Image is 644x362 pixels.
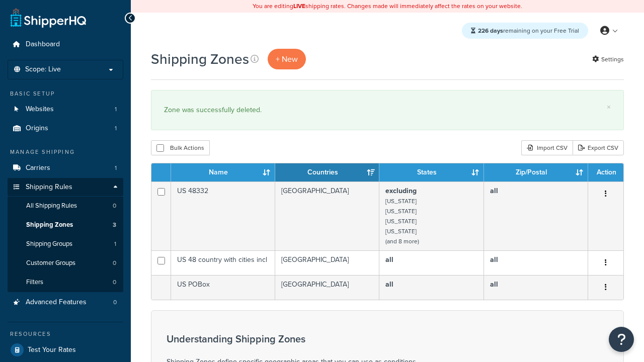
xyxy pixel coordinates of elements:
a: × [607,103,611,111]
small: [US_STATE] [385,207,417,216]
strong: 226 days [478,26,503,35]
span: + New [276,53,298,65]
a: Customer Groups 0 [8,254,123,273]
a: All Shipping Rules 0 [8,197,123,215]
li: Carriers [8,159,123,177]
a: Origins 1 [8,119,123,138]
small: [US_STATE] [385,217,417,226]
div: Import CSV [521,140,573,155]
span: Origins [26,124,48,133]
span: 0 [113,259,116,267]
a: ShipperHQ Home [11,8,86,28]
span: Advanced Features [26,298,87,307]
a: Shipping Groups 1 [8,235,123,253]
li: Origins [8,119,123,138]
li: Websites [8,100,123,119]
li: All Shipping Rules [8,197,123,215]
b: all [385,279,393,290]
span: Customer Groups [26,259,75,267]
span: 3 [113,221,116,229]
b: all [490,186,498,196]
a: Dashboard [8,35,123,54]
a: Settings [592,52,624,66]
span: All Shipping Rules [26,202,77,210]
span: Shipping Groups [26,240,72,248]
span: 0 [113,202,116,210]
div: Manage Shipping [8,148,123,156]
li: Customer Groups [8,254,123,273]
b: excluding [385,186,417,196]
a: Test Your Rates [8,341,123,359]
span: Test Your Rates [28,346,76,354]
td: US POBox [171,275,275,300]
td: [GEOGRAPHIC_DATA] [275,275,379,300]
li: Shipping Rules [8,178,123,293]
a: Shipping Rules [8,178,123,197]
div: Basic Setup [8,89,123,98]
div: remaining on your Free Trial [462,23,588,39]
small: [US_STATE] [385,197,417,206]
b: all [490,254,498,265]
li: Advanced Features [8,293,123,312]
td: [GEOGRAPHIC_DATA] [275,182,379,250]
div: Resources [8,330,123,338]
td: [GEOGRAPHIC_DATA] [275,250,379,275]
h1: Shipping Zones [151,49,249,69]
li: Filters [8,273,123,292]
h3: Understanding Shipping Zones [167,333,418,344]
a: Websites 1 [8,100,123,119]
span: 1 [115,124,117,133]
b: all [490,279,498,290]
div: Zone was successfully deleted. [164,103,611,117]
td: US 48 country with cities incl [171,250,275,275]
td: US 48332 [171,182,275,250]
span: 1 [114,240,116,248]
span: 1 [115,164,117,172]
button: Bulk Actions [151,140,210,155]
a: Export CSV [573,140,624,155]
small: (and 8 more) [385,237,419,246]
a: + New [268,49,306,69]
span: 0 [113,298,117,307]
li: Shipping Groups [8,235,123,253]
th: Name: activate to sort column ascending [171,163,275,182]
button: Open Resource Center [609,327,634,352]
span: Filters [26,278,43,287]
b: LIVE [293,2,305,11]
span: Dashboard [26,40,60,49]
span: 0 [113,278,116,287]
a: Carriers 1 [8,159,123,177]
th: Zip/Postal: activate to sort column ascending [484,163,588,182]
a: Shipping Zones 3 [8,216,123,234]
span: Shipping Rules [26,183,72,192]
th: Countries: activate to sort column ascending [275,163,379,182]
span: Websites [26,105,54,114]
li: Shipping Zones [8,216,123,234]
span: Scope: Live [25,65,61,74]
b: all [385,254,393,265]
a: Advanced Features 0 [8,293,123,312]
span: Carriers [26,164,50,172]
th: States: activate to sort column ascending [379,163,484,182]
a: Filters 0 [8,273,123,292]
small: [US_STATE] [385,227,417,236]
span: Shipping Zones [26,221,73,229]
th: Action [588,163,623,182]
span: 1 [115,105,117,114]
